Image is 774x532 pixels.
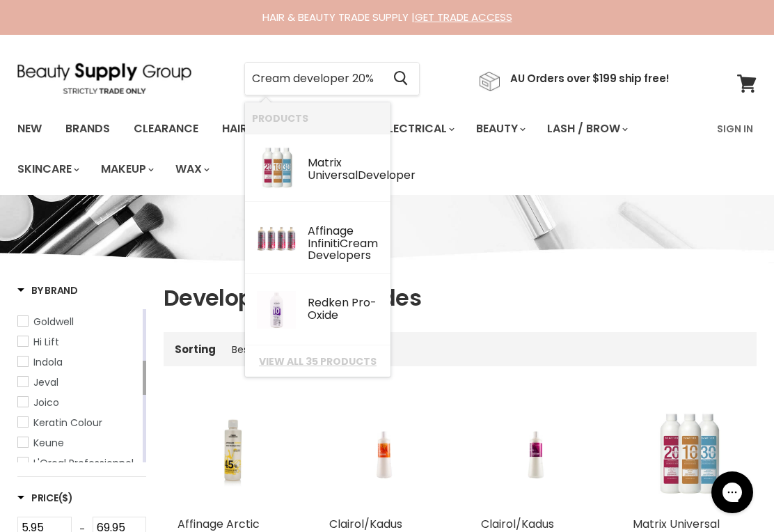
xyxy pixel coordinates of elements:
[245,134,390,202] li: Products: Matrix Universal Developer
[308,225,384,264] div: Affinage Infiniti s
[382,63,419,95] button: Search
[245,202,390,274] li: Products: Affinage Infiniti Cream Developers
[537,114,636,143] a: Lash / Brow
[17,395,140,410] a: Joico
[17,375,140,390] a: Jeval
[90,155,162,184] a: Makeup
[639,400,736,510] img: Matrix Universal Developer
[704,467,760,518] iframe: Gorgias live chat messenger
[308,157,384,183] div: Matrix Universal
[257,209,296,267] img: AFCP_1_200x.jpg
[123,114,209,143] a: Clearance
[177,400,287,510] a: Affinage Arctic Developer Creme
[415,10,512,24] a: GET TRADE ACCESS
[633,400,743,510] a: Matrix Universal Developer
[252,356,384,367] a: View all 35 products
[245,274,390,345] li: Products: Redken Pro-Oxide
[17,334,140,350] a: Hi Lift
[17,491,73,505] h3: Price($)
[33,436,64,450] span: Keune
[245,63,382,95] input: Search
[33,315,74,329] span: Goldwell
[33,456,134,470] span: L'Oreal Professionnel
[245,345,390,377] li: View All
[17,491,73,505] span: Price
[17,354,140,370] a: Indola
[244,62,420,95] form: Product
[308,247,365,263] b: Developer
[33,375,58,389] span: Jeval
[55,114,120,143] a: Brands
[372,114,463,143] a: Electrical
[17,435,140,451] a: Keune
[308,297,384,323] div: Redken Pro-Oxide
[212,114,292,143] a: Haircare
[500,400,573,510] img: Clairol/Kadus Professional Permanent Developer
[33,396,59,409] span: Joico
[481,400,591,510] a: Clairol/Kadus Professional Permanent Developer
[17,415,140,430] a: Keratin Colour
[7,155,88,184] a: Skincare
[165,155,218,184] a: Wax
[329,400,439,510] a: Clairol/Kadus Professional Demi Developer
[257,281,296,339] img: Redken_Pro_Oxide_10vol_200x.gif
[17,455,140,471] a: L'Oreal Professionnel
[340,235,378,251] b: Cream
[245,102,390,134] li: Products
[7,114,52,143] a: New
[33,416,102,430] span: Keratin Colour
[33,335,59,349] span: Hi Lift
[7,109,709,189] ul: Main menu
[466,114,534,143] a: Beauty
[709,114,761,143] a: Sign In
[358,167,416,183] b: Developer
[252,141,301,196] img: ScreenShot2020-04-03at3.48.58pm_200x.png
[58,491,73,505] span: ($)
[175,343,216,355] label: Sorting
[17,283,78,297] h3: By Brand
[348,400,421,510] img: Clairol/Kadus Professional Demi Developer
[33,355,63,369] span: Indola
[196,400,269,510] img: Affinage Arctic Developer Creme
[17,314,140,329] a: Goldwell
[164,283,757,313] h1: Developers & Peroxides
